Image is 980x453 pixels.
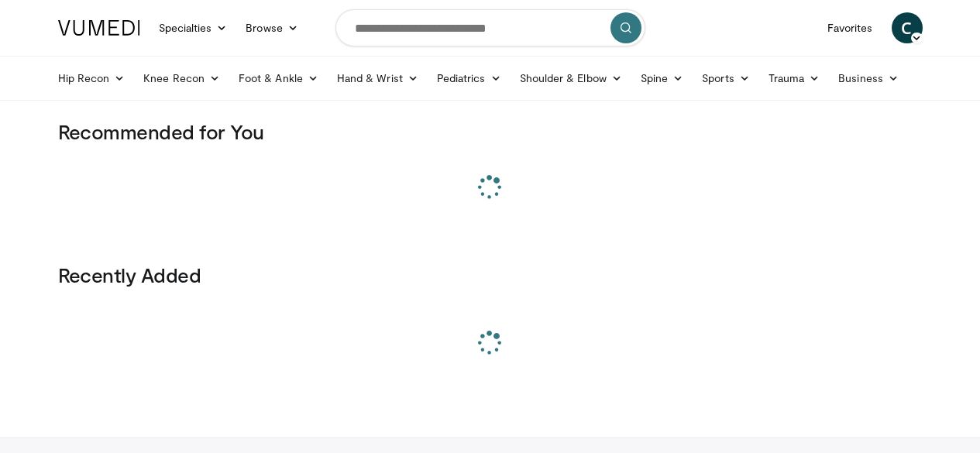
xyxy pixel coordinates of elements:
[49,63,135,94] a: Hip Recon
[58,20,140,36] img: VuMedi Logo
[759,63,830,94] a: Trauma
[892,12,923,43] a: C
[150,12,237,43] a: Specialties
[693,63,759,94] a: Sports
[134,63,229,94] a: Knee Recon
[818,12,882,43] a: Favorites
[58,119,923,144] h3: Recommended for You
[829,63,908,94] a: Business
[328,63,428,94] a: Hand & Wrist
[229,63,328,94] a: Foot & Ankle
[236,12,308,43] a: Browse
[631,63,693,94] a: Spine
[511,63,631,94] a: Shoulder & Elbow
[335,9,645,46] input: Search topics, interventions
[428,63,511,94] a: Pediatrics
[58,263,923,287] h3: Recently Added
